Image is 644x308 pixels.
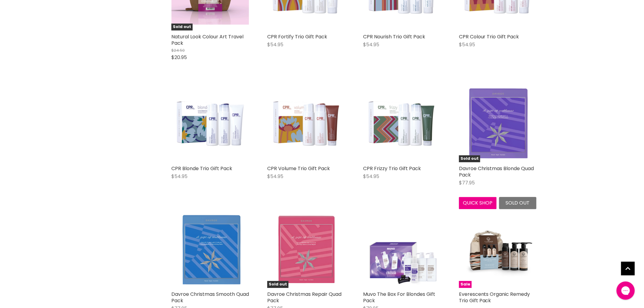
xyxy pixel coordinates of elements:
[459,281,472,288] span: Sale
[459,33,519,40] a: CPR Colour Trio Gift Pack
[499,197,537,209] button: Sold out
[459,210,537,288] a: Everescents Organic Remedy Trio Gift PackSale
[459,155,480,162] span: Sold out
[171,210,249,288] a: Davroe Christmas Smooth Quad Pack
[363,41,379,48] span: $54.95
[171,173,187,180] span: $54.95
[363,33,425,40] a: CPR Nourish Trio Gift Pack
[363,210,441,288] img: Muvo The Box For Blondes Gift Pack
[459,41,475,48] span: $54.95
[267,281,289,288] span: Sold out
[459,210,537,288] img: Everescents Organic Remedy Trio Gift Pack
[270,210,342,288] img: Davroe Christmas Repair Quad Pack
[363,85,441,162] img: CPR Frizzy Trio Gift Pack
[267,33,327,40] a: CPR Fortify Trio Gift Pack
[267,165,330,172] a: CPR Volume Trio Gift Pack
[267,85,345,162] img: CPR Volume Trio Gift Pack
[171,54,187,61] span: $20.95
[464,85,531,162] img: Davroe Christmas Blonde Quad Pack
[176,210,244,288] img: Davroe Christmas Smooth Quad Pack
[459,291,530,304] a: Everescents Organic Remedy Trio Gift Pack
[171,291,249,304] a: Davroe Christmas Smooth Quad Pack
[267,173,283,180] span: $54.95
[506,199,530,206] span: Sold out
[459,165,534,178] a: Davroe Christmas Blonde Quad Pack
[267,210,345,288] a: Davroe Christmas Repair Quad PackSold out
[459,197,497,209] button: Quick shop
[267,291,341,304] a: Davroe Christmas Repair Quad Pack
[614,279,638,302] iframe: Gorgias live chat messenger
[171,85,249,162] img: CPR Blonde Trio Gift Pack
[171,165,232,172] a: CPR Blonde Trio Gift Pack
[363,291,435,304] a: Muvo The Box For Blondes Gift Pack
[363,165,421,172] a: CPR Frizzy Trio Gift Pack
[171,47,185,53] span: $24.50
[171,33,243,47] a: Natural Look Colour Art Travel Pack
[363,173,379,180] span: $54.95
[459,85,537,162] a: Davroe Christmas Blonde Quad PackSold out
[459,179,475,186] span: $77.95
[267,41,283,48] span: $54.95
[171,23,193,30] span: Sold out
